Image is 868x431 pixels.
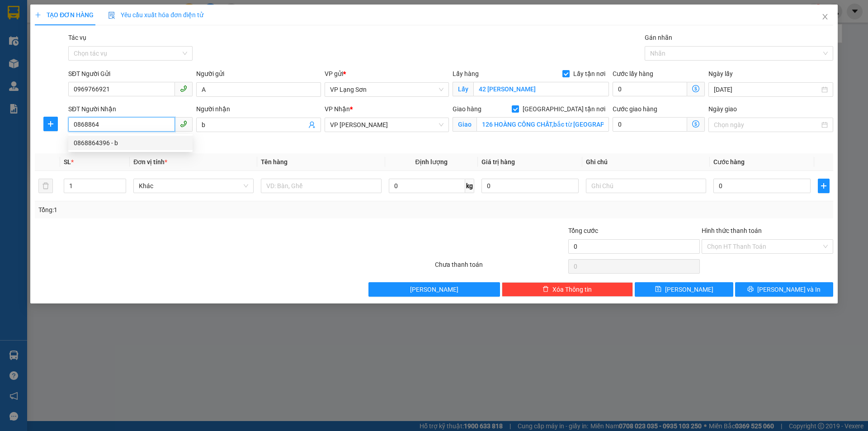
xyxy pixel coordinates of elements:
[64,158,71,166] span: SL
[735,282,833,297] button: printer[PERSON_NAME] và In
[180,120,187,128] span: phone
[473,82,609,96] input: Lấy tận nơi
[261,158,288,166] span: Tên hàng
[708,70,733,77] label: Ngày lấy
[453,82,473,96] span: Lấy
[308,121,316,128] span: user-add
[702,227,762,234] label: Hình thức thanh toán
[410,284,458,294] span: [PERSON_NAME]
[196,104,321,114] div: Người nhận
[465,179,474,193] span: kg
[108,11,203,19] span: Yêu cầu xuất hóa đơn điện tử
[35,12,41,18] span: plus
[613,82,687,96] input: Cước lấy hàng
[818,179,830,193] button: plus
[196,69,321,79] div: Người gửi
[139,179,248,193] span: Khác
[552,284,592,294] span: Xóa Thông tin
[38,205,335,215] div: Tổng: 1
[368,282,500,297] button: [PERSON_NAME]
[586,179,706,193] input: Ghi Chú
[68,136,193,150] div: 0868864396 - b
[38,179,53,193] button: delete
[68,104,193,114] div: SĐT Người Nhận
[757,284,821,294] span: [PERSON_NAME] và In
[68,34,86,41] label: Tác vụ
[453,105,481,113] span: Giao hàng
[635,282,733,297] button: save[PERSON_NAME]
[747,286,754,293] span: printer
[692,85,699,92] span: dollar-circle
[74,138,187,148] div: 0868864396 - b
[570,69,609,79] span: Lấy tận nơi
[645,34,672,41] label: Gán nhãn
[325,105,350,113] span: VP Nhận
[44,120,57,128] span: plus
[519,104,609,114] span: [GEOGRAPHIC_DATA] tận nơi
[325,69,449,79] div: VP gửi
[665,284,713,294] span: [PERSON_NAME]
[542,286,549,293] span: delete
[502,282,633,297] button: deleteXóa Thông tin
[35,11,94,19] span: TẠO ĐƠN HÀNG
[453,70,479,77] span: Lấy hàng
[613,70,653,77] label: Cước lấy hàng
[692,120,699,128] span: dollar-circle
[180,85,187,92] span: phone
[133,158,167,166] span: Đơn vị tính
[613,117,687,132] input: Cước giao hàng
[68,69,193,79] div: SĐT Người Gửi
[476,117,609,132] input: Giao tận nơi
[108,12,115,19] img: icon
[481,179,579,193] input: 0
[818,182,829,189] span: plus
[261,179,381,193] input: VD: Bàn, Ghế
[330,83,443,96] span: VP Lạng Sơn
[708,105,737,113] label: Ngày giao
[714,120,819,130] input: Ngày giao
[43,117,58,131] button: plus
[453,117,476,132] span: Giao
[415,158,448,166] span: Định lượng
[812,5,838,30] button: Close
[613,105,657,113] label: Cước giao hàng
[481,158,515,166] span: Giá trị hàng
[714,85,819,95] input: Ngày lấy
[434,260,567,275] div: Chưa thanh toán
[821,13,829,20] span: close
[655,286,661,293] span: save
[582,153,710,171] th: Ghi chú
[713,158,745,166] span: Cước hàng
[568,227,598,234] span: Tổng cước
[330,118,443,132] span: VP Minh Khai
